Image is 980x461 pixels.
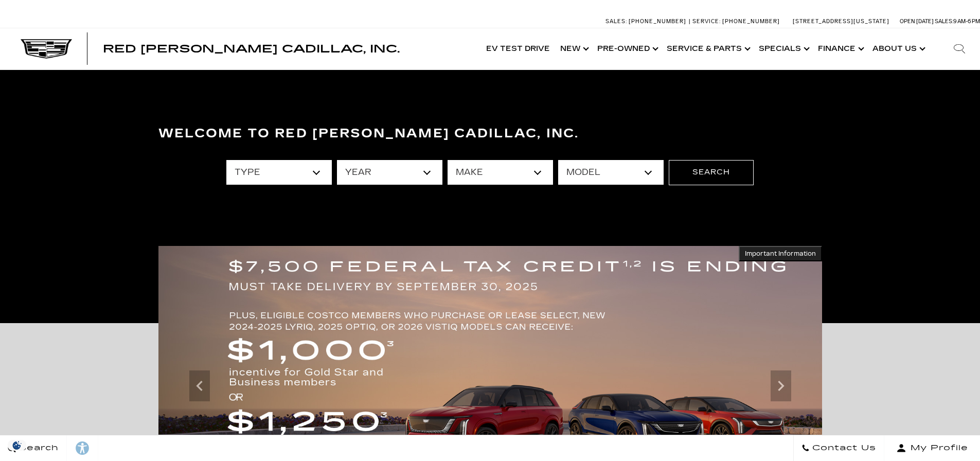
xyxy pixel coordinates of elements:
a: Pre-Owned [592,28,662,69]
span: Open [DATE] [900,18,934,25]
a: EV Test Drive [481,28,555,69]
select: Filter by make [448,160,553,185]
span: My Profile [906,441,968,455]
span: Sales: [935,18,953,25]
a: Specials [754,28,813,69]
a: [STREET_ADDRESS][US_STATE] [793,18,889,25]
span: Important Information [745,250,816,258]
select: Filter by type [226,160,332,185]
img: Cadillac Dark Logo with Cadillac White Text [21,39,72,59]
a: Service: [PHONE_NUMBER] [689,19,782,24]
a: Red [PERSON_NAME] Cadillac, Inc. [103,44,400,54]
div: Previous [189,370,210,401]
img: Opt-Out Icon [5,440,29,451]
select: Filter by model [558,160,664,185]
a: Contact Us [793,435,884,461]
select: Filter by year [337,160,442,185]
a: Finance [813,28,867,69]
button: Search [669,160,754,185]
span: Red [PERSON_NAME] Cadillac, Inc. [103,43,400,55]
section: Click to Open Cookie Consent Modal [5,440,29,451]
span: [PHONE_NUMBER] [629,18,686,25]
h3: Welcome to Red [PERSON_NAME] Cadillac, Inc. [158,123,822,144]
a: Service & Parts [662,28,754,69]
a: Sales: [PHONE_NUMBER] [605,19,689,24]
a: New [555,28,592,69]
span: Search [16,441,59,455]
span: [PHONE_NUMBER] [722,18,780,25]
span: Service: [692,18,721,25]
button: Important Information [739,246,822,261]
a: About Us [867,28,929,69]
button: Open user profile menu [884,435,980,461]
span: Sales: [605,18,627,25]
span: 9 AM-6 PM [953,18,980,25]
div: Next [771,370,791,401]
span: Contact Us [810,441,876,455]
